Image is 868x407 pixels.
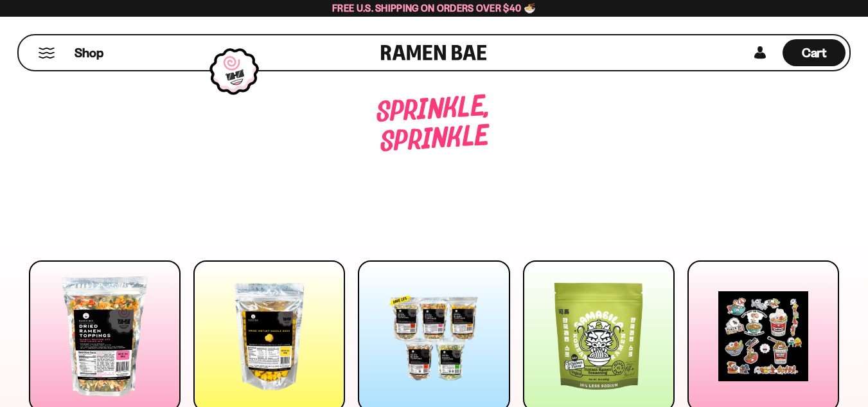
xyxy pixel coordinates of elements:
[75,44,103,62] span: Shop
[75,39,103,66] a: Shop
[783,35,846,70] div: Cart
[38,48,55,59] button: Mobile Menu Trigger
[332,2,536,14] span: Free U.S. Shipping on Orders over $40 🍜
[802,45,827,60] span: Cart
